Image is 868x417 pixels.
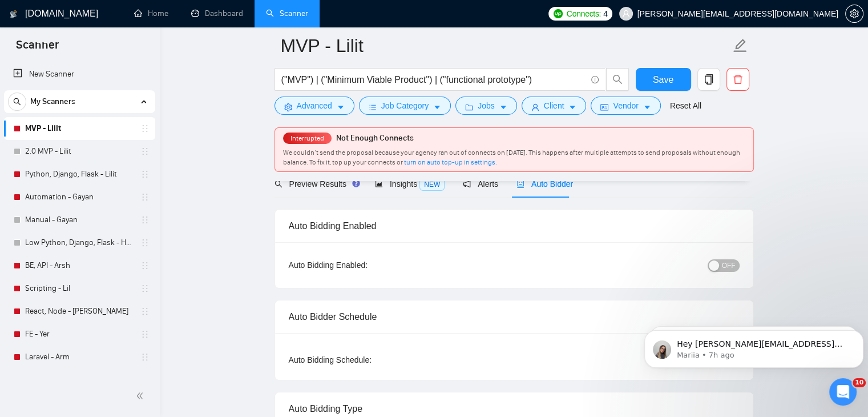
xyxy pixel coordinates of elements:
[10,5,18,23] img: logo
[274,179,357,189] span: Preview Results
[463,180,471,188] span: notification
[640,306,868,386] iframe: Intercom notifications message
[25,163,134,186] a: Python, Django, Flask - Lilit
[607,74,628,85] span: search
[25,117,134,140] a: MVP - Lilit
[289,354,439,366] div: Auto Bidding Schedule:
[600,103,608,111] span: idcard
[289,210,740,242] div: Auto Bidding Enabled
[591,97,660,115] button: idcardVendorcaret-down
[670,99,701,112] a: Reset All
[337,103,345,111] span: caret-down
[136,390,147,402] span: double-left
[455,97,517,115] button: folderJobscaret-down
[369,103,377,111] span: bars
[281,73,586,87] input: Search Freelance Jobs...
[25,346,134,368] a: Laravel - Arm
[134,9,168,18] a: homeHome
[140,193,150,202] span: holder
[4,63,155,86] li: New Scanner
[289,300,740,333] div: Auto Bidder Schedule
[419,178,445,191] span: NEW
[606,68,629,91] button: search
[25,209,134,231] a: Manual - Gayan
[613,99,638,112] span: Vendor
[603,7,608,20] span: 4
[544,99,564,112] span: Client
[25,231,134,254] a: Low Python, Django, Flask - Hayk
[30,90,75,113] span: My Scanners
[531,103,539,111] span: user
[287,134,328,142] span: Interrupted
[404,158,497,166] a: turn on auto top-up in settings.
[140,124,150,133] span: holder
[25,323,134,346] a: FE - Yer
[274,97,354,115] button: settingAdvancedcaret-down
[274,180,282,188] span: search
[7,37,68,61] span: Scanner
[8,93,26,111] button: search
[140,215,150,224] span: holder
[381,99,429,112] span: Job Category
[25,186,134,209] a: Automation - Gayan
[140,284,150,293] span: holder
[140,147,150,156] span: holder
[845,5,863,23] button: setting
[733,38,748,53] span: edit
[140,261,150,270] span: holder
[726,68,749,91] button: delete
[140,238,150,247] span: holder
[516,180,524,188] span: robot
[433,103,441,111] span: caret-down
[13,63,146,86] a: New Scanner
[478,99,495,112] span: Jobs
[191,9,243,18] a: dashboardDashboard
[266,9,308,18] a: searchScanner
[283,149,740,166] span: We couldn’t send the proposal because your agency ran out of connects on [DATE]. This happens aft...
[622,10,630,18] span: user
[463,179,498,189] span: Alerts
[140,170,150,179] span: holder
[281,31,730,60] input: Scanner name...
[522,97,587,115] button: userClientcaret-down
[591,76,599,83] span: info-circle
[567,7,601,20] span: Connects:
[722,259,736,272] span: OFF
[727,74,749,85] span: delete
[25,254,134,277] a: BE, API - Arsh
[351,178,361,189] div: Tooltip anchor
[643,103,651,111] span: caret-down
[375,180,383,188] span: area-chart
[336,133,414,143] span: Not Enough Connects
[375,179,445,189] span: Insights
[499,103,507,111] span: caret-down
[25,277,134,300] a: Scripting - Lil
[698,74,720,85] span: copy
[140,352,150,362] span: holder
[359,97,451,115] button: barsJob Categorycaret-down
[853,378,866,387] span: 10
[297,99,332,112] span: Advanced
[140,307,150,316] span: holder
[554,9,563,18] img: upwork-logo.png
[653,73,673,87] span: Save
[140,330,150,339] span: holder
[4,90,155,368] li: My Scanners
[845,9,863,18] a: setting
[636,68,691,91] button: Save
[9,98,26,106] span: search
[568,103,576,111] span: caret-down
[465,103,473,111] span: folder
[516,179,573,189] span: Auto Bidder
[289,259,439,271] div: Auto Bidding Enabled:
[25,300,134,323] a: React, Node - [PERSON_NAME]
[25,140,134,163] a: 2.0 MVP - Lilit
[284,103,292,111] span: setting
[846,9,863,18] span: setting
[697,68,720,91] button: copy
[829,378,857,406] iframe: Intercom live chat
